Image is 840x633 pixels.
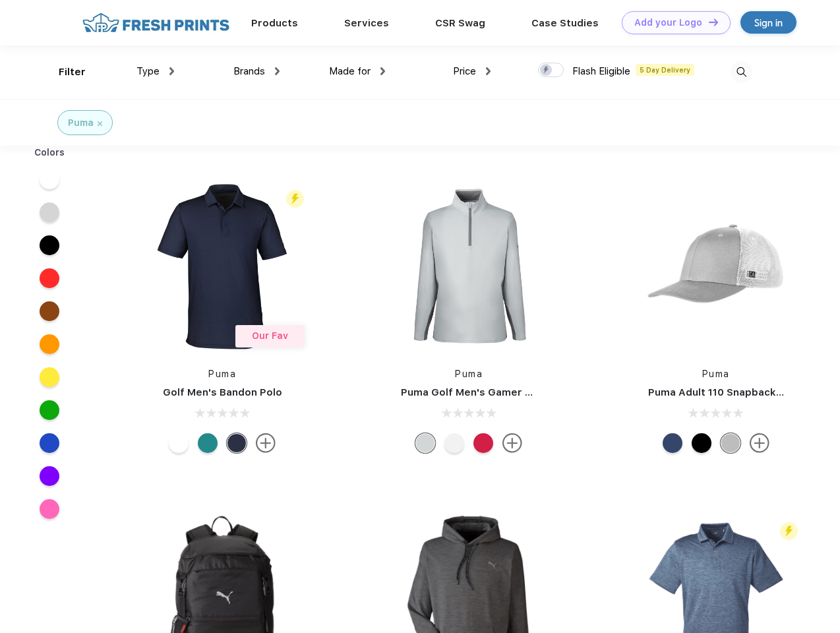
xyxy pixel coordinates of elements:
div: Navy Blazer [227,433,247,453]
a: Golf Men's Bandon Polo [163,386,282,398]
img: dropdown.png [275,67,280,75]
div: Ski Patrol [473,433,493,453]
img: dropdown.png [486,67,491,75]
img: flash_active_toggle.svg [286,190,304,208]
span: Brands [233,65,265,77]
img: more.svg [256,433,276,453]
div: Sign in [754,15,783,30]
div: Filter [59,65,86,80]
img: flash_active_toggle.svg [780,522,798,540]
img: dropdown.png [169,67,174,75]
span: Flash Eligible [572,65,630,77]
a: Puma [208,369,236,379]
a: Products [251,17,298,29]
div: Quarry with Brt Whit [721,433,740,453]
img: DT [709,18,718,26]
div: Bright White [169,433,189,453]
span: 5 Day Delivery [636,64,694,76]
img: dropdown.png [380,67,385,75]
div: Bright White [444,433,464,453]
span: Price [453,65,476,77]
div: High Rise [415,433,435,453]
a: CSR Swag [435,17,485,29]
img: func=resize&h=266 [135,179,310,354]
span: Type [136,65,160,77]
div: Add your Logo [634,17,702,28]
a: Puma Golf Men's Gamer Golf Quarter-Zip [401,386,609,398]
img: filter_cancel.svg [98,121,102,126]
a: Sign in [740,11,796,34]
div: Colors [24,146,75,160]
div: Puma [68,116,94,130]
img: more.svg [750,433,769,453]
img: fo%20logo%202.webp [78,11,233,34]
div: Peacoat with Qut Shd [663,433,682,453]
span: Made for [329,65,371,77]
img: more.svg [502,433,522,453]
a: Services [344,17,389,29]
img: func=resize&h=266 [628,179,804,354]
div: Pma Blk Pma Blk [692,433,711,453]
span: Our Fav [252,330,288,341]
img: desktop_search.svg [731,61,752,83]
a: Puma [702,369,730,379]
div: Green Lagoon [198,433,218,453]
a: Puma [455,369,483,379]
img: func=resize&h=266 [381,179,556,354]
